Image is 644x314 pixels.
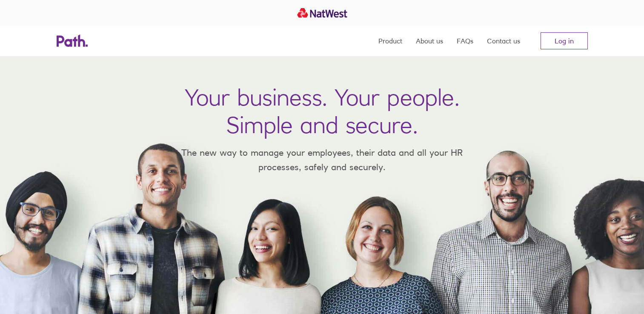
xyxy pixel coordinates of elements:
h1: Your business. Your people. Simple and secure. [185,83,460,139]
a: About us [416,26,443,56]
a: Product [378,26,402,56]
a: FAQs [457,26,473,56]
a: Contact us [487,26,520,56]
a: Log in [541,32,588,49]
p: The new way to manage your employees, their data and all your HR processes, safely and securely. [169,146,475,174]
